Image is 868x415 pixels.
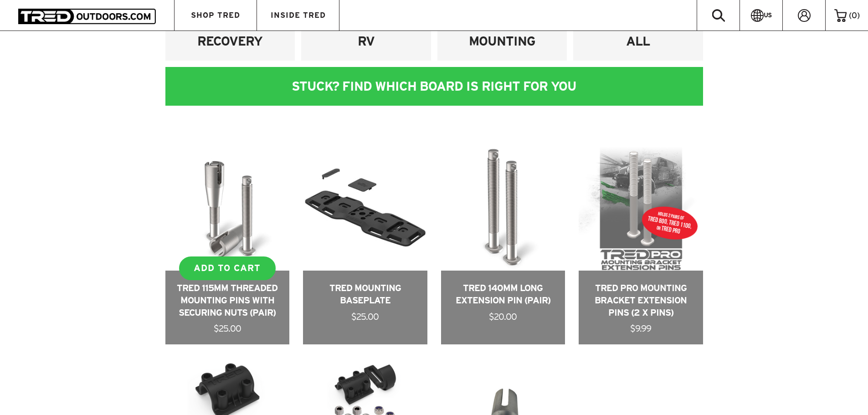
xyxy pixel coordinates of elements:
h4: ALL [580,33,696,50]
a: ALL [573,22,703,61]
a: RV [301,22,431,61]
span: 0 [852,11,857,20]
img: TRED Outdoors America [18,9,156,24]
a: MOUNTING [437,22,567,61]
h4: MOUNTING [444,33,560,50]
img: cart-icon [834,9,847,22]
div: STUCK? FIND WHICH BOARD IS RIGHT FOR YOU [165,67,703,106]
span: INSIDE TRED [271,11,326,19]
a: RECOVERY [165,22,295,61]
a: ADD TO CART [179,256,276,280]
span: ( ) [849,11,860,20]
h4: RECOVERY [172,33,288,50]
span: SHOP TRED [191,11,240,19]
h4: RV [308,33,424,50]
